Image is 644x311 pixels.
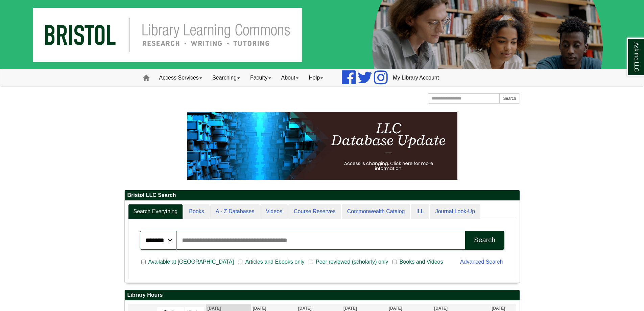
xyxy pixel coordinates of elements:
a: Course Reserves [288,204,341,219]
span: [DATE] [492,306,505,311]
a: Journal Look-Up [430,204,480,219]
span: [DATE] [208,306,221,311]
span: Peer reviewed (scholarly) only [313,258,391,266]
input: Peer reviewed (scholarly) only [309,259,313,265]
button: Search [465,231,504,250]
a: Books [184,204,209,219]
div: Search [474,236,495,244]
span: [DATE] [343,306,357,311]
a: My Library Account [388,69,444,86]
span: [DATE] [434,306,448,311]
a: Searching [207,69,245,86]
input: Available at [GEOGRAPHIC_DATA] [141,259,146,265]
a: Access Services [154,69,207,86]
a: ILL [411,204,429,219]
a: Help [304,69,328,86]
a: Advanced Search [460,259,503,265]
h2: Bristol LLC Search [125,190,520,201]
a: Faculty [245,69,276,86]
button: Search [499,93,520,104]
h2: Library Hours [125,290,520,301]
img: HTML tutorial [187,112,457,180]
a: About [276,69,304,86]
span: Available at [GEOGRAPHIC_DATA] [146,258,237,266]
span: Articles and Ebooks only [242,258,307,266]
a: Videos [260,204,288,219]
span: Books and Videos [397,258,446,266]
span: [DATE] [298,306,312,311]
a: Commonwealth Catalog [342,204,410,219]
input: Articles and Ebooks only [238,259,242,265]
a: A - Z Databases [210,204,260,219]
span: [DATE] [253,306,266,311]
a: Search Everything [128,204,183,219]
input: Books and Videos [392,259,397,265]
span: [DATE] [389,306,402,311]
